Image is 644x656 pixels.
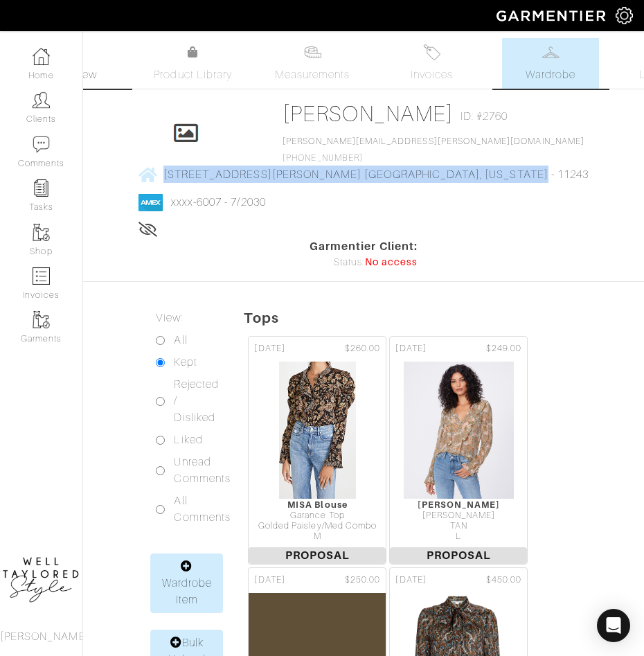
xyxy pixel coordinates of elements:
div: Open Intercom Messenger [597,609,630,642]
a: Wardrobe Item [150,553,223,613]
label: View: [156,310,182,326]
span: [PHONE_NUMBER] [283,136,584,163]
a: Wardrobe [502,38,599,89]
div: M [249,531,386,542]
a: [PERSON_NAME] [283,101,454,126]
span: $260.00 [345,342,380,355]
img: orders-27d20c2124de7fd6de4e0e44c1d41de31381a507db9b33961299e4e07d508b8c.svg [423,44,440,61]
img: comment-icon-a0a6a9ef722e966f86d9cbdc48e553b5cf19dbc54f86b18d962a5391bc8f6eb6.png [33,136,50,153]
img: orders-icon-0abe47150d42831381b5fb84f609e132dff9fe21cb692f30cb5eec754e2cba89.png [33,267,50,285]
span: [DATE] [254,574,285,587]
img: Wxj72zxf4Yx4SXuVBP4VNnLX [278,361,357,499]
a: xxxx-6007 - 7/2030 [171,196,266,209]
div: [PERSON_NAME] [390,511,527,521]
span: Invoices [411,67,453,83]
label: All Comments [174,493,230,526]
label: Liked [174,432,202,448]
a: Measurements [264,38,361,89]
span: Measurements [275,67,350,83]
a: [PERSON_NAME][EMAIL_ADDRESS][PERSON_NAME][DOMAIN_NAME] [283,136,584,146]
img: reminder-icon-8004d30b9f0a5d33ae49ab947aed9ed385cf756f9e5892f1edd6e32f2345188e.png [33,179,50,197]
img: garments-icon-b7da505a4dc4fd61783c78ac3ca0ef83fa9d6f193b1c9dc38574b1d14d53ca28.png [33,311,50,328]
div: Golded Paisley/Med Combo [249,521,386,531]
img: clients-icon-6bae9207a08558b7cb47a8932f037763ab4055f8c8b6bfacd5dc20c3e0201464.png [33,91,50,109]
span: $450.00 [486,574,521,587]
span: [DATE] [395,342,426,355]
img: garments-icon-b7da505a4dc4fd61783c78ac3ca0ef83fa9d6f193b1c9dc38574b1d14d53ca28.png [33,224,50,241]
img: dashboard-icon-dbcd8f5a0b271acd01030246c82b418ddd0df26cd7fceb0bd07c9910d44c42f6.png [33,48,50,65]
div: TAN [390,521,527,531]
a: Overview [26,38,123,89]
div: Status: [310,255,418,270]
div: MISA Blouse [249,499,386,510]
span: [STREET_ADDRESS][PERSON_NAME] [GEOGRAPHIC_DATA], [US_STATE] - 11243 [163,168,589,181]
span: No access [365,255,418,270]
label: All [174,332,187,348]
img: american_express-1200034d2e149cdf2cc7894a33a747db654cf6f8355cb502592f1d228b2ac700.png [138,194,163,211]
a: Invoices [383,38,480,89]
img: wardrobe-487a4870c1b7c33e795ec22d11cfc2ed9d08956e64fb3008fe2437562e282088.svg [542,44,560,61]
a: Product Library [145,44,242,83]
div: L [390,531,527,542]
div: Garance Top [249,511,386,521]
span: ID: #2760 [460,108,508,125]
span: Product Library [154,67,232,83]
img: garmentier-logo-header-white-b43fb05a5012e4ada735d5af1a66efaba907eab6374d6393d1fbf88cb4ef424d.png [490,3,616,28]
img: gear-icon-white-bd11855cb880d31180b6d7d6211b90ccbf57a29d726f0c71d8c61bd08dd39cc2.png [616,7,633,24]
span: Garmentier Client: [310,238,418,255]
div: [PERSON_NAME] [390,499,527,510]
span: Wardrobe [526,67,575,83]
span: [DATE] [395,574,426,587]
img: PtvrNkzvmqdJAZSkZztkAkAQ [403,361,514,499]
a: [DATE] $249.00 [PERSON_NAME] [PERSON_NAME] TAN L Proposal [388,335,529,566]
span: [DATE] [254,342,285,355]
span: Proposal [249,547,386,564]
span: $250.00 [345,574,380,587]
img: measurements-466bbee1fd09ba9460f595b01e5d73f9e2bff037440d3c8f018324cb6cdf7a4a.svg [304,44,321,61]
label: Rejected / Disliked [174,376,218,426]
span: Proposal [390,547,527,564]
span: $249.00 [486,342,521,355]
label: Unread Comments [174,454,230,487]
a: [DATE] $260.00 MISA Blouse Garance Top Golded Paisley/Med Combo M Proposal [247,335,388,566]
h5: Tops [244,310,644,326]
a: [STREET_ADDRESS][PERSON_NAME] [GEOGRAPHIC_DATA], [US_STATE] - 11243 [138,166,589,183]
label: Kept [174,354,197,371]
